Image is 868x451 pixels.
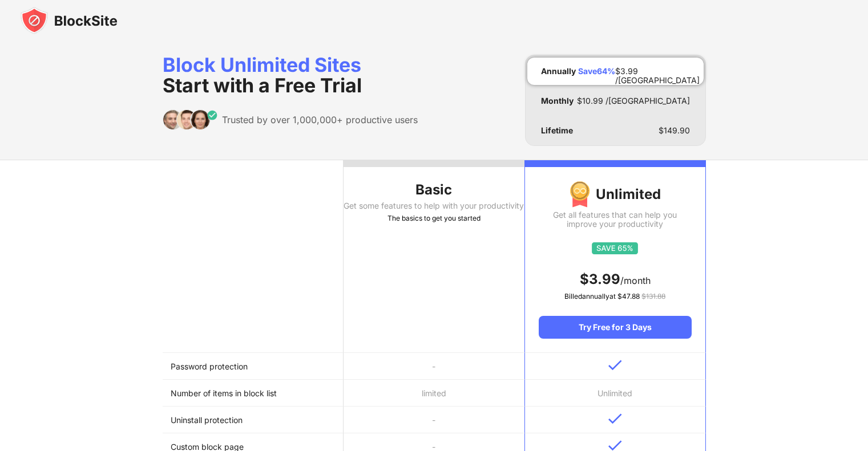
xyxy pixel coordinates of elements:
div: Get all features that can help you improve your productivity [539,210,691,229]
td: Number of items in block list [163,380,344,407]
td: - [344,353,524,380]
img: trusted-by.svg [163,109,218,130]
div: Save 64 % [578,67,615,76]
td: - [344,407,524,433]
div: /month [539,270,691,289]
img: blocksite-icon-black.svg [21,7,118,34]
img: v-blue.svg [608,360,622,371]
div: The basics to get you started [344,213,524,224]
div: Lifetime [541,126,573,135]
img: save65.svg [592,242,638,254]
div: $ 10.99 /[GEOGRAPHIC_DATA] [577,96,690,105]
td: Password protection [163,353,344,380]
div: Try Free for 3 Days [539,316,691,339]
img: v-blue.svg [608,413,622,424]
div: Get some features to help with your productivity [344,201,524,210]
div: $ 149.90 [659,126,690,135]
div: Trusted by over 1,000,000+ productive users [222,114,418,125]
img: img-premium-medal [570,181,590,208]
span: Start with a Free Trial [163,74,362,97]
div: Monthly [541,96,574,105]
span: $ 131.88 [641,292,665,300]
div: $ 3.99 /[GEOGRAPHIC_DATA] [615,67,700,76]
div: Basic [344,181,524,199]
td: Unlimited [524,380,705,407]
td: limited [344,380,524,407]
img: v-blue.svg [608,440,622,451]
div: Billed annually at $ 47.88 [539,291,691,302]
div: Unlimited [539,181,691,208]
td: Uninstall protection [163,407,344,433]
div: Block Unlimited Sites [163,55,418,96]
div: Annually [541,67,576,76]
span: $ 3.99 [580,271,620,287]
